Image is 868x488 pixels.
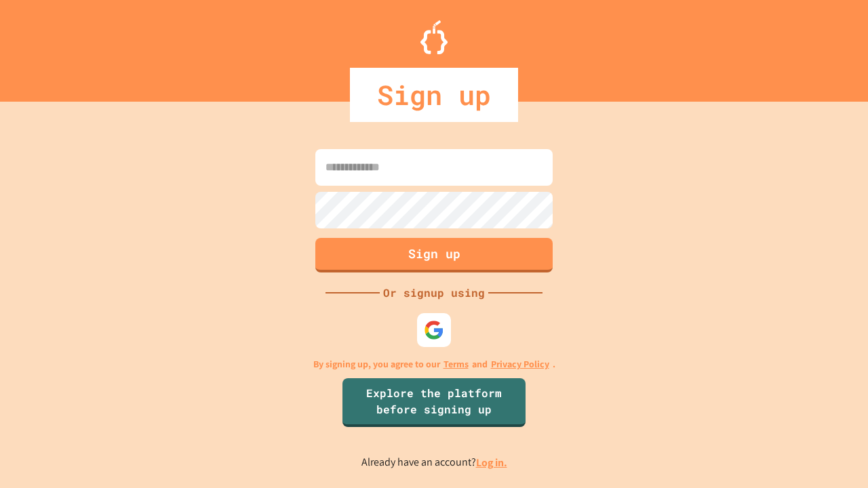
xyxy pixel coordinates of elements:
[491,357,549,371] a: Privacy Policy
[476,455,507,470] a: Log in.
[424,320,444,340] img: google-icon.svg
[315,238,553,272] button: Sign up
[420,20,448,54] img: Logo.svg
[755,375,854,432] iframe: chat widget
[342,378,526,427] a: Explore the platform before signing up
[811,434,854,474] iframe: chat widget
[350,68,518,122] div: Sign up
[313,357,555,371] p: By signing up, you agree to our and .
[361,454,507,471] p: Already have an account?
[380,285,488,301] div: Or signup using
[443,357,469,371] a: Terms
